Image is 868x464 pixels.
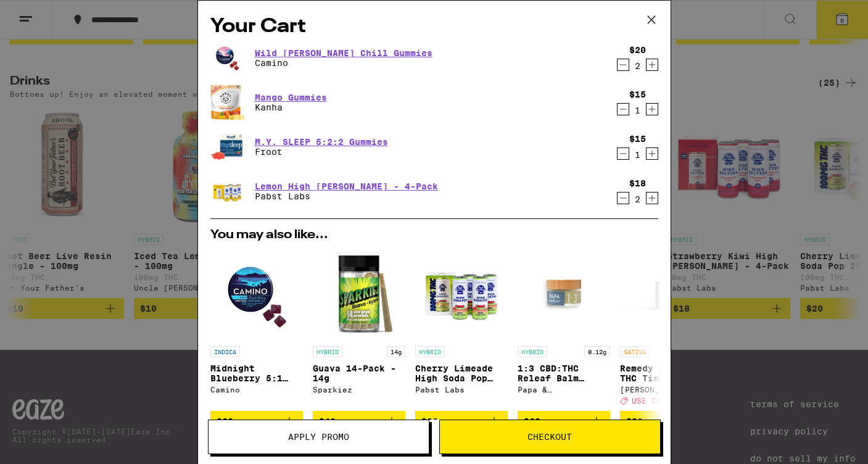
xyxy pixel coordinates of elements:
p: Camino [255,58,432,68]
button: Increment [646,147,658,160]
p: 1:3 CBD:THC Releaf Balm (15ml) - 120mg [518,363,610,383]
div: Camino [210,386,303,394]
p: SATIVA [620,346,650,357]
button: Checkout [439,420,661,454]
span: $40 [319,416,336,426]
span: Apply Promo [288,433,349,441]
img: Papa & Barkley - 1:3 CBD:THC Releaf Balm (15ml) - 120mg [518,247,610,340]
button: Decrement [617,59,629,71]
p: HYBRID [518,346,547,357]
a: Open page for Cherry Limeade High Soda Pop 25mg - 4 Pack from Pabst Labs [415,247,508,411]
button: Add to bag [313,411,405,432]
div: $15 [629,89,646,99]
button: Decrement [617,147,629,160]
div: 2 [629,194,646,204]
span: USE CODE PIZZA [632,397,701,405]
h2: You may also like... [210,229,658,241]
button: Increment [646,103,658,115]
span: $20 [524,416,540,426]
div: Pabst Labs [415,386,508,394]
p: Remedy Energy THC Tincture - 1000mg [620,363,713,383]
img: Kanha - Mango Gummies [210,84,245,121]
a: Open page for Guava 14-Pack - 14g from Sparkiez [313,247,405,411]
span: $20 [421,416,438,426]
span: $32 [626,416,643,426]
p: HYBRID [313,346,342,357]
img: Camino - Midnight Blueberry 5:1 Sleep Gummies [210,247,303,340]
a: Mango Gummies [255,93,327,102]
div: 2 [629,61,646,71]
button: Apply Promo [208,420,429,454]
p: Froot [255,147,388,157]
div: $20 [629,45,646,55]
button: Increment [646,59,658,71]
p: Cherry Limeade High Soda Pop 25mg - 4 Pack [415,363,508,383]
div: Papa & [PERSON_NAME] [518,386,610,394]
button: Decrement [617,103,629,115]
p: 14g [387,346,405,357]
p: Guava 14-Pack - 14g [313,363,405,383]
img: Camino - Wild Berry Chill Gummies [210,41,245,75]
img: Froot - M.Y. SLEEP 5:2:2 Gummies [210,131,245,164]
div: $18 [629,178,646,188]
button: Increment [646,192,658,204]
div: $15 [629,134,646,144]
p: HYBRID [415,346,445,357]
span: Checkout [527,433,572,441]
img: Pabst Labs - Lemon High Seltzer - 4-Pack [210,174,245,209]
button: Add to bag [620,411,713,432]
button: Add to bag [210,411,303,432]
p: Kanha [255,102,327,112]
p: Pabst Labs [255,191,438,201]
span: $20 [217,416,233,426]
a: M.Y. SLEEP 5:2:2 Gummies [255,137,388,147]
a: Open page for Remedy Energy THC Tincture - 1000mg from Mary's Medicinals [620,247,713,411]
img: Sparkiez - Guava 14-Pack - 14g [313,247,405,340]
button: Add to bag [415,411,508,432]
p: 0.12g [584,346,610,357]
a: Wild [PERSON_NAME] Chill Gummies [255,48,432,58]
div: Sparkiez [313,386,405,394]
button: Decrement [617,192,629,204]
h2: Your Cart [210,13,658,41]
button: Add to bag [518,411,610,432]
a: Open page for 1:3 CBD:THC Releaf Balm (15ml) - 120mg from Papa & Barkley [518,247,610,411]
div: 1 [629,150,646,160]
img: Mary's Medicinals - Remedy Energy THC Tincture - 1000mg [620,247,713,340]
a: Lemon High [PERSON_NAME] - 4-Pack [255,181,438,191]
div: 1 [629,106,646,115]
div: [PERSON_NAME]'s Medicinals [620,386,713,394]
a: Open page for Midnight Blueberry 5:1 Sleep Gummies from Camino [210,247,303,411]
p: Midnight Blueberry 5:1 Sleep Gummies [210,363,303,383]
img: Pabst Labs - Cherry Limeade High Soda Pop 25mg - 4 Pack [415,247,508,340]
